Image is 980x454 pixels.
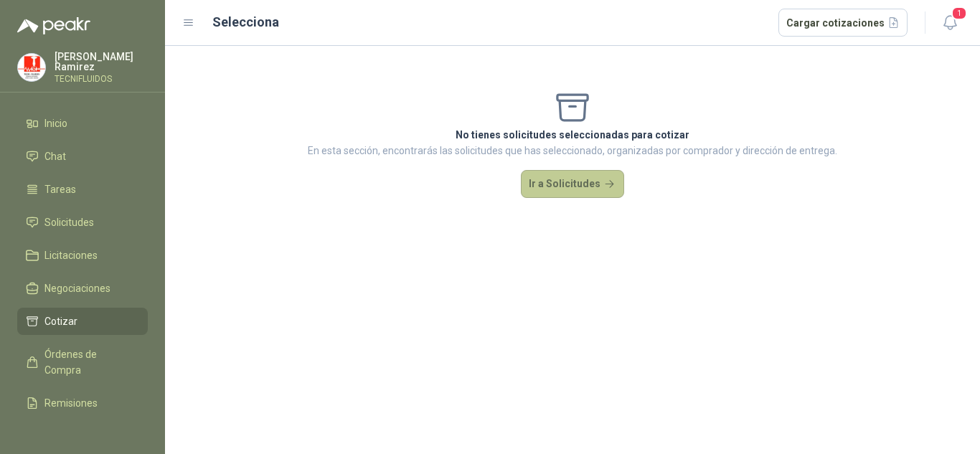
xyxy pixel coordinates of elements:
span: Solicitudes [44,214,94,230]
span: Remisiones [44,395,98,411]
span: Tareas [44,181,76,197]
button: Cargar cotizaciones [778,9,908,37]
button: 1 [937,10,963,36]
img: Logo peakr [17,17,90,34]
a: Inicio [17,110,148,137]
button: Ir a Solicitudes [521,170,624,199]
p: En esta sección, encontrarás las solicitudes que has seleccionado, organizadas por comprador y di... [308,143,837,159]
span: Negociaciones [44,280,110,296]
a: Chat [17,143,148,170]
a: Remisiones [17,389,148,417]
a: Solicitudes [17,209,148,236]
h2: Selecciona [212,12,279,32]
a: Cotizar [17,308,148,335]
img: Company Logo [18,54,45,81]
a: Órdenes de Compra [17,341,148,384]
span: Licitaciones [44,247,98,263]
span: Órdenes de Compra [44,346,134,378]
a: Licitaciones [17,242,148,269]
span: Inicio [44,115,67,131]
p: No tienes solicitudes seleccionadas para cotizar [308,127,837,143]
p: [PERSON_NAME] Ramirez [55,52,148,72]
p: TECNIFLUIDOS [55,75,148,83]
a: Negociaciones [17,275,148,302]
span: 1 [951,6,967,20]
span: Chat [44,148,66,164]
a: Tareas [17,176,148,203]
span: Cotizar [44,313,77,329]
